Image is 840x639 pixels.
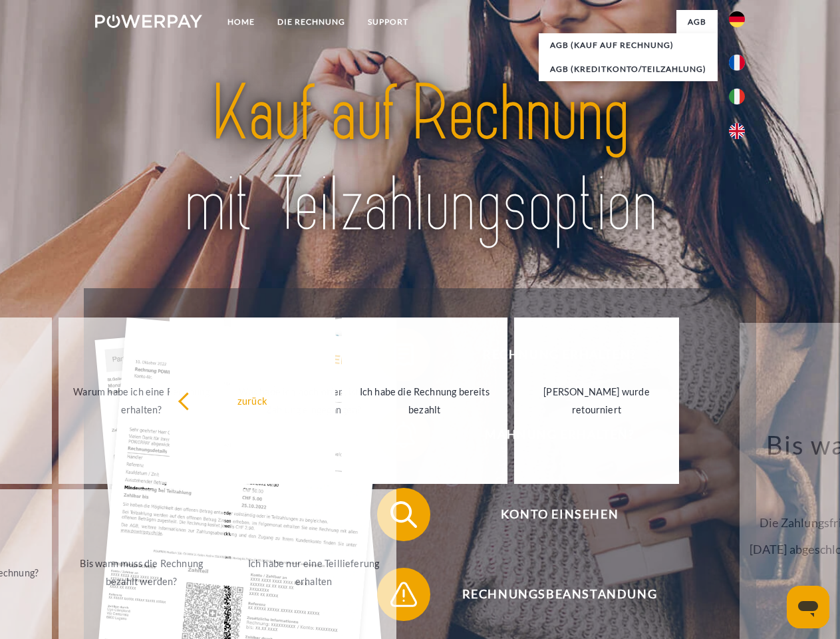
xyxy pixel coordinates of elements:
[127,64,713,255] img: title-powerpay_de.svg
[396,568,722,621] span: Rechnungsbeanstandung
[356,10,420,34] a: SUPPORT
[95,15,202,28] img: logo-powerpay-white.svg
[539,57,718,81] a: AGB (Kreditkonto/Teilzahlung)
[729,89,745,105] img: it
[396,488,722,541] span: Konto einsehen
[266,10,356,34] a: DIE RECHNUNG
[787,586,829,628] iframe: Schaltfläche zum Öffnen des Messaging-Fensters
[67,383,216,419] div: Warum habe ich eine Rechnung erhalten?
[377,568,723,621] button: Rechnungsbeanstandung
[239,554,388,590] div: Ich habe nur eine Teillieferung erhalten
[729,11,745,27] img: de
[522,383,672,419] div: [PERSON_NAME] wurde retourniert
[178,391,327,409] div: zurück
[67,554,216,590] div: Bis wann muss die Rechnung bezahlt werden?
[350,383,499,419] div: Ich habe die Rechnung bereits bezahlt
[676,10,718,34] a: agb
[216,10,266,34] a: Home
[377,488,723,541] button: Konto einsehen
[729,55,745,71] img: fr
[729,123,745,139] img: en
[539,33,718,57] a: AGB (Kauf auf Rechnung)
